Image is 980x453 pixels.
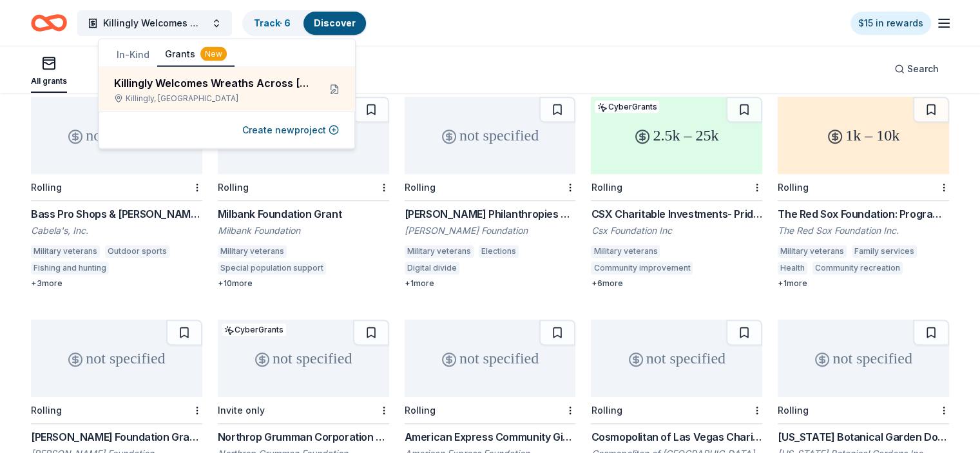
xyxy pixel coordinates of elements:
button: Killingly Welcomes Wreaths Across [GEOGRAPHIC_DATA] [77,10,232,36]
div: Military veterans [591,245,660,258]
div: [US_STATE] Botanical Garden Donation Requests [778,429,949,445]
span: Search [907,61,939,77]
div: Csx Foundation Inc [591,224,762,237]
button: Grants [157,43,235,67]
div: Killingly, [GEOGRAPHIC_DATA] [114,93,309,104]
div: Digital divide [405,262,459,275]
div: Rolling [778,405,809,416]
div: not specified [31,97,202,174]
div: + 1 more [778,278,949,289]
div: + 3 more [31,278,202,289]
a: 2.5k – 25kCyberGrantsRollingCSX Charitable Investments- Pride in Service GrantsCsx Foundation Inc... [591,97,762,289]
div: Special population support [218,262,326,275]
div: + 1 more [405,278,576,289]
div: American Express Community Giving [405,429,576,445]
div: [PERSON_NAME] Philanthropies Grants [405,206,576,222]
div: Invite only [218,405,265,416]
div: Military veterans [778,245,847,258]
div: Rolling [218,182,249,193]
div: Elections [479,245,519,258]
div: not specified [218,320,389,397]
span: Killingly Welcomes Wreaths Across [GEOGRAPHIC_DATA] [103,15,206,31]
div: CyberGrants [222,323,286,336]
div: not specified [778,320,949,397]
div: Milbank Foundation [218,224,389,237]
div: Military veterans [405,245,474,258]
div: Cabela's, Inc. [31,224,202,237]
div: [PERSON_NAME] Foundation Grants [31,429,202,445]
div: Rolling [778,182,809,193]
div: Fishing and hunting [31,262,109,275]
div: Military veterans [218,245,287,258]
div: Killingly Welcomes Wreaths Across [GEOGRAPHIC_DATA] [114,75,309,91]
div: Health [778,262,807,275]
div: Rolling [591,405,622,416]
a: not specifiedRollingBass Pro Shops & [PERSON_NAME]'s FundingCabela's, Inc.Military veteransOutdoo... [31,97,202,289]
div: The Red Sox Foundation Inc. [778,224,949,237]
div: [PERSON_NAME] Foundation [405,224,576,237]
div: Rolling [31,405,62,416]
a: not specifiedRollingMilbank Foundation GrantMilbank FoundationMilitary veteransSpecial population... [218,97,389,289]
div: + 6 more [591,278,762,289]
a: Home [31,8,67,38]
div: not specified [31,320,202,397]
div: Military veterans [31,245,100,258]
div: Milbank Foundation Grant [218,206,389,222]
button: All grants [31,50,67,93]
div: All grants [31,76,67,86]
a: Discover [314,17,356,28]
button: Track· 6Discover [242,10,367,36]
a: $15 in rewards [850,12,931,35]
div: 1k – 10k [778,97,949,174]
button: In-Kind [109,43,157,66]
a: not specifiedRolling[PERSON_NAME] Philanthropies Grants[PERSON_NAME] FoundationMilitary veteransE... [405,97,576,289]
div: CSX Charitable Investments- Pride in Service Grants [591,206,762,222]
div: not specified [405,97,576,174]
div: Rolling [591,182,622,193]
div: not specified [591,320,762,397]
div: + 10 more [218,278,389,289]
div: Family services [852,245,917,258]
div: Rolling [405,405,436,416]
div: New [200,47,227,61]
div: The Red Sox Foundation: Program Requests [778,206,949,222]
div: not specified [405,320,576,397]
div: Rolling [31,182,62,193]
button: Search [884,56,949,82]
a: 1k – 10kRollingThe Red Sox Foundation: Program RequestsThe Red Sox Foundation Inc.Military vetera... [778,97,949,289]
div: Bass Pro Shops & [PERSON_NAME]'s Funding [31,206,202,222]
button: Create newproject [242,122,339,138]
div: Northrop Grumman Corporation Corporate Contributions [218,429,389,445]
div: Rolling [405,182,436,193]
div: 2.5k – 25k [591,97,762,174]
div: Community improvement [591,262,693,275]
div: Community recreation [812,262,903,275]
div: Water conservation [114,262,194,275]
a: Track· 6 [254,17,291,28]
div: CyberGrants [595,101,659,113]
div: Outdoor sports [105,245,169,258]
div: Cosmopolitan of Las Vegas Charitable Donations [591,429,762,445]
